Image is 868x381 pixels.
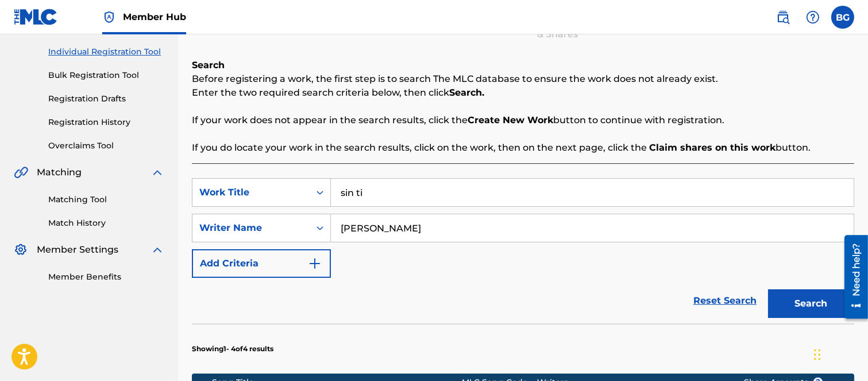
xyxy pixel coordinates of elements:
[811,326,868,381] iframe: Chat Widget
[468,115,553,125] strong: Create New Work
[48,194,164,206] a: Matching Tool
[123,10,186,23] span: Member Hub
[48,93,164,105] a: Registration Drafts
[48,69,164,81] a: Bulk Registration Tool
[48,140,164,152] a: Overclaims Tool
[649,142,776,153] strong: Claim shares on this work
[199,221,303,235] div: Writer Name
[308,257,322,270] img: 9d2ae6d4665cec9f34b9.svg
[811,326,868,381] div: Widget de chat
[199,186,303,199] div: Work Title
[48,217,164,229] a: Match History
[814,337,821,372] div: Arrastrar
[801,6,824,29] div: Help
[48,271,164,283] a: Member Benefits
[449,87,484,98] strong: Search.
[776,10,790,24] img: search
[192,344,273,354] p: Showing 1 - 4 of 4 results
[14,243,28,257] img: Member Settings
[192,178,854,324] form: Search Form
[768,289,854,318] button: Search
[836,231,868,323] iframe: Resource Center
[48,116,164,128] a: Registration History
[151,166,164,179] img: expand
[37,243,118,257] span: Member Settings
[192,141,854,155] p: If you do locate your work in the search results, click on the work, then on the next page, click...
[192,86,854,100] p: Enter the two required search criteria below, then click
[831,6,854,29] div: User Menu
[806,10,820,24] img: help
[192,113,854,127] p: If your work does not appear in the search results, click the button to continue with registration.
[14,9,58,25] img: MLC Logo
[151,243,164,257] img: expand
[771,6,794,29] a: Public Search
[48,46,164,58] a: Individual Registration Tool
[192,249,331,278] button: Add Criteria
[14,166,28,179] img: Matching
[192,72,854,86] p: Before registering a work, the first step is to search The MLC database to ensure the work does n...
[688,288,762,313] a: Reset Search
[192,60,225,70] b: Search
[37,166,82,179] span: Matching
[102,10,116,24] img: Top Rightsholder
